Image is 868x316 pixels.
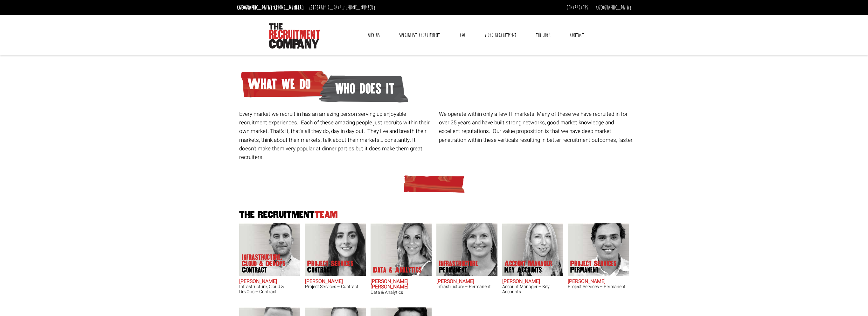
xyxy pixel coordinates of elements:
h2: [PERSON_NAME] [239,279,300,285]
span: Contract [307,267,354,273]
li: [GEOGRAPHIC_DATA]: [307,3,377,13]
p: Infrastructure [439,260,478,273]
a: Contact [565,27,589,43]
span: Permanent [439,267,478,273]
p: We operate within only a few IT markets. Many of these we have recruited in for over 25 years and... [439,110,634,144]
a: Specialist Recruitment [394,27,445,43]
h3: Infrastructure, Cloud & DevOps – Contract [239,284,300,294]
h3: Account Manager – Key Accounts [502,284,563,294]
a: Video Recruitment [480,27,521,43]
img: Anna-Maria Julie does Data & Analytics [371,223,432,276]
h3: Infrastructure – Permanent [436,284,497,289]
img: The Recruitment Company [269,23,320,49]
img: Adam Eshet does Infrastructure, Cloud & DevOps Contract [239,223,300,276]
span: Contract [242,267,293,273]
h2: [PERSON_NAME] [502,279,563,285]
a: RPO [455,27,470,43]
img: Frankie Gaffney's our Account Manager Key Accounts [502,223,563,276]
img: Claire Sheerin does Project Services Contract [305,223,366,276]
span: Key Accounts [504,267,552,273]
a: [GEOGRAPHIC_DATA] [596,4,631,11]
span: Permanent [570,267,617,273]
img: Amanda Evans's Our Infrastructure Permanent [436,223,497,276]
p: Data & Analytics [373,267,422,273]
h2: [PERSON_NAME] [305,279,366,285]
h3: Project Services – Permanent [568,284,629,289]
p: Project Services [570,260,617,273]
p: Account Manager [504,260,552,273]
p: Infrastructure, Cloud & DevOps [242,254,293,273]
a: [PHONE_NUMBER] [345,4,375,11]
li: [GEOGRAPHIC_DATA]: [235,3,305,13]
p: Project Services [307,260,354,273]
h3: Data & Analytics [371,290,432,295]
h2: [PERSON_NAME] [568,279,629,285]
span: Team [315,209,338,220]
span: . [632,136,634,144]
p: Every market we recruit in has an amazing person serving up enjoyable recruitment experiences. Ea... [239,110,434,161]
h2: [PERSON_NAME] [436,279,497,285]
h2: The Recruitment [237,210,631,220]
img: Sam McKay does Project Services Permanent [568,223,629,276]
a: Why Us [363,27,385,43]
a: [PHONE_NUMBER] [274,4,304,11]
h2: [PERSON_NAME] [PERSON_NAME] [371,279,432,290]
a: Contractors [566,4,588,11]
a: The Jobs [531,27,555,43]
h3: Project Services – Contract [305,284,366,289]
